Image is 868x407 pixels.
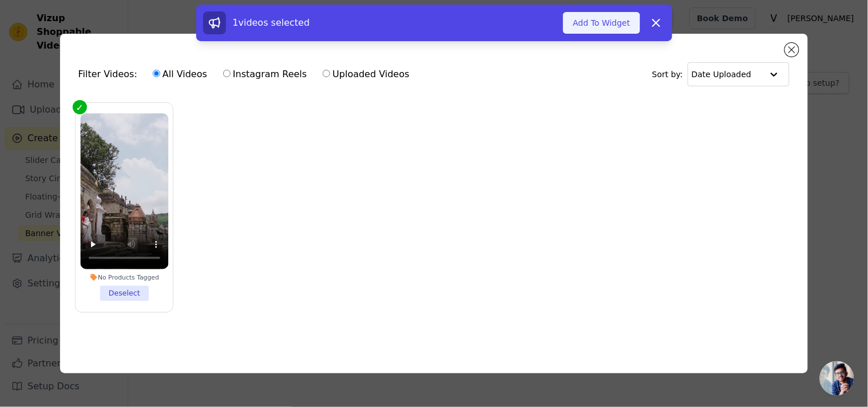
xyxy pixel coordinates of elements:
label: Uploaded Videos [322,67,410,82]
button: Close modal [785,43,799,57]
button: Add To Widget [563,12,640,34]
label: Instagram Reels [223,67,307,82]
div: Sort by: [652,62,790,86]
label: All Videos [152,67,208,82]
div: No Products Tagged [80,274,168,282]
span: 1 videos selected [233,17,310,28]
div: Filter Videos: [78,61,416,87]
a: Open chat [820,361,854,396]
